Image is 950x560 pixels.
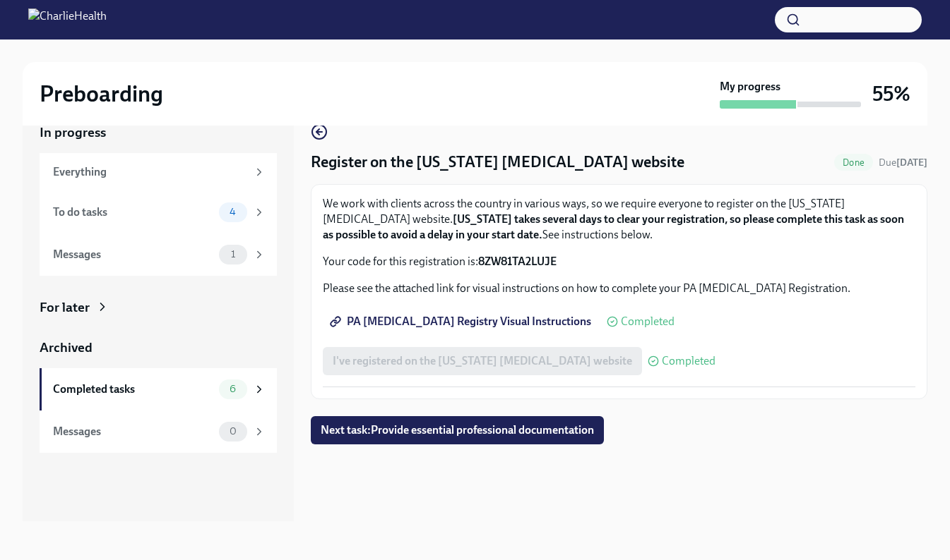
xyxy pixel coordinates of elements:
span: 0 [221,426,245,437]
div: Completed tasks [53,382,213,397]
span: Due [879,157,927,169]
span: 4 [221,207,244,217]
strong: 8ZW81TA2LUJE [478,255,557,268]
img: CharlieHealth [28,8,107,31]
button: Next task:Provide essential professional documentation [311,416,604,444]
a: In progress [40,123,277,142]
div: For later [40,298,90,317]
div: Messages [53,424,213,439]
h2: Preboarding [40,80,163,108]
div: Everything [53,164,247,180]
a: Archived [40,339,277,357]
span: Next task : Provide essential professional documentation [321,423,594,437]
span: Completed [662,355,716,367]
span: 6 [221,384,244,394]
a: For later [40,298,277,317]
div: Messages [53,247,213,262]
a: Messages0 [40,410,277,453]
p: We work with clients across the country in various ways, so we require everyone to register on th... [323,196,915,243]
div: To do tasks [53,205,213,220]
a: To do tasks4 [40,191,277,233]
a: Messages1 [40,233,277,276]
span: Completed [621,316,675,327]
strong: My progress [720,79,780,95]
a: Completed tasks6 [40,368,277,410]
strong: [DATE] [896,157,927,169]
span: Done [834,157,873,168]
h4: Register on the [US_STATE] [MEDICAL_DATA] website [311,152,684,173]
p: Please see the attached link for visual instructions on how to complete your PA [MEDICAL_DATA] Re... [323,281,915,296]
span: PA [MEDICAL_DATA] Registry Visual Instructions [333,315,591,329]
p: Your code for this registration is: [323,254,915,269]
span: September 19th, 2025 09:00 [879,156,927,169]
a: Everything [40,153,277,191]
a: PA [MEDICAL_DATA] Registry Visual Instructions [323,308,601,336]
span: 1 [222,249,244,260]
h3: 55% [872,81,910,106]
strong: [US_STATE] takes several days to clear your registration, so please complete this task as soon as... [323,212,904,241]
